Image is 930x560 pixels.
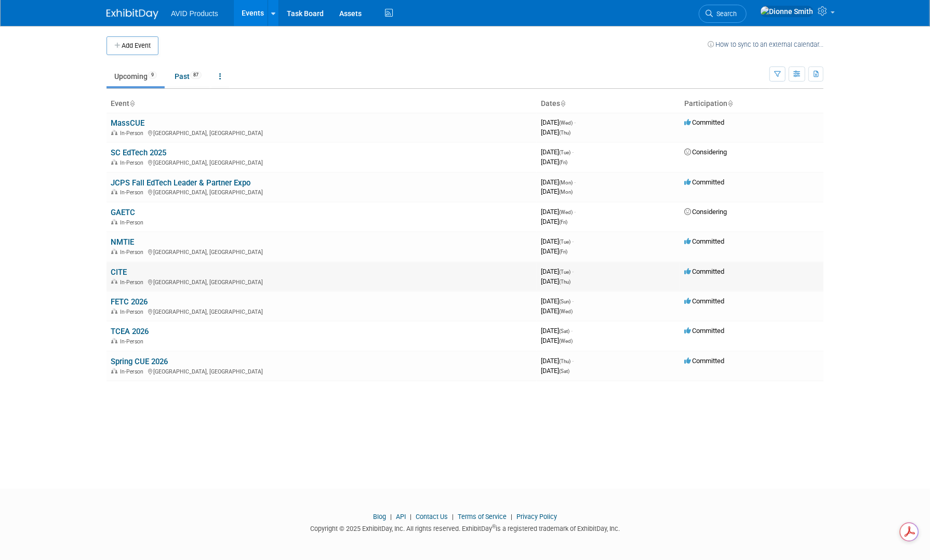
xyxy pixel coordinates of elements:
[120,368,147,375] span: In-Person
[559,180,573,185] span: (Mon)
[684,148,727,156] span: Considering
[559,239,570,245] span: (Tue)
[559,189,573,195] span: (Mon)
[684,297,724,305] span: Committed
[111,297,148,306] a: FETC 2026
[111,247,533,256] div: [GEOGRAPHIC_DATA], [GEOGRAPHIC_DATA]
[111,237,134,247] a: NMTIE
[396,513,406,521] a: API
[492,524,496,529] sup: ®
[713,10,737,18] span: Search
[111,327,149,336] a: TCEA 2026
[107,66,165,86] a: Upcoming9
[574,178,576,186] span: -
[541,158,567,166] span: [DATE]
[559,150,570,155] span: (Tue)
[120,249,147,256] span: In-Person
[111,219,117,224] img: In-Person Event
[541,297,574,305] span: [DATE]
[111,249,117,254] img: In-Person Event
[111,368,117,374] img: In-Person Event
[111,188,533,196] div: [GEOGRAPHIC_DATA], [GEOGRAPHIC_DATA]
[559,338,573,344] span: (Wed)
[111,128,533,137] div: [GEOGRAPHIC_DATA], [GEOGRAPHIC_DATA]
[541,357,574,365] span: [DATE]
[541,118,576,126] span: [DATE]
[572,357,574,365] span: -
[120,130,147,137] span: In-Person
[388,513,394,521] span: |
[111,189,117,194] img: In-Person Event
[111,118,144,128] a: MassCUE
[190,71,202,79] span: 87
[572,268,574,275] span: -
[107,9,158,19] img: ExhibitDay
[120,159,147,166] span: In-Person
[167,66,209,86] a: Past87
[541,307,573,315] span: [DATE]
[120,338,147,345] span: In-Person
[120,279,147,286] span: In-Person
[541,188,573,195] span: [DATE]
[699,5,747,23] a: Search
[171,9,218,18] span: AVID Products
[111,158,533,166] div: [GEOGRAPHIC_DATA], [GEOGRAPHIC_DATA]
[129,99,135,108] a: Sort by Event Name
[559,269,570,275] span: (Tue)
[458,513,507,521] a: Terms of Service
[684,327,724,335] span: Committed
[111,148,166,157] a: SC EdTech 2025
[559,130,570,136] span: (Thu)
[541,327,573,335] span: [DATE]
[111,277,533,286] div: [GEOGRAPHIC_DATA], [GEOGRAPHIC_DATA]
[559,120,573,126] span: (Wed)
[111,309,117,314] img: In-Person Event
[111,367,533,375] div: [GEOGRAPHIC_DATA], [GEOGRAPHIC_DATA]
[120,189,147,196] span: In-Person
[120,309,147,315] span: In-Person
[684,268,724,275] span: Committed
[572,148,574,156] span: -
[111,178,250,188] a: JCPS Fall EdTech Leader & Partner Expo
[537,95,680,113] th: Dates
[111,159,117,165] img: In-Person Event
[684,118,724,126] span: Committed
[760,6,814,17] img: Dionne Smith
[559,328,569,334] span: (Sat)
[572,237,574,245] span: -
[508,513,515,521] span: |
[684,178,724,186] span: Committed
[107,36,158,55] button: Add Event
[574,118,576,126] span: -
[559,159,567,165] span: (Fri)
[111,268,127,277] a: CITE
[111,130,117,135] img: In-Person Event
[560,99,565,108] a: Sort by Start Date
[541,218,567,225] span: [DATE]
[559,299,570,304] span: (Sun)
[449,513,456,521] span: |
[684,237,724,245] span: Committed
[541,128,570,136] span: [DATE]
[559,358,570,364] span: (Thu)
[111,279,117,284] img: In-Person Event
[708,41,823,48] a: How to sync to an external calendar...
[516,513,557,521] a: Privacy Policy
[559,219,567,225] span: (Fri)
[727,99,733,108] a: Sort by Participation Type
[559,309,573,314] span: (Wed)
[541,178,576,186] span: [DATE]
[541,337,573,344] span: [DATE]
[559,279,570,285] span: (Thu)
[572,297,574,305] span: -
[684,357,724,365] span: Committed
[407,513,414,521] span: |
[541,208,576,216] span: [DATE]
[120,219,147,226] span: In-Person
[107,95,537,113] th: Event
[559,209,573,215] span: (Wed)
[541,148,574,156] span: [DATE]
[574,208,576,216] span: -
[680,95,823,113] th: Participation
[541,277,570,285] span: [DATE]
